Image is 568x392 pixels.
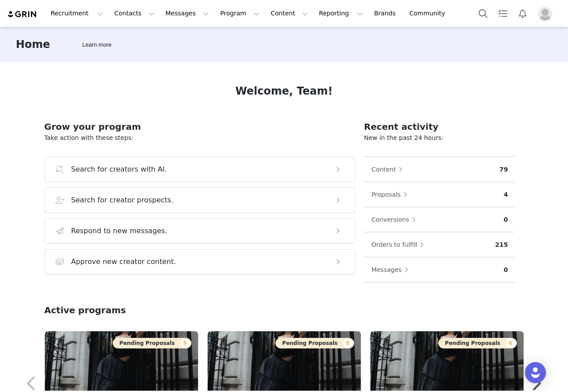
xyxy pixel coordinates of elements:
[473,4,493,23] button: Search
[371,238,428,252] button: Orders to fulfill
[538,7,552,21] img: placeholder-profile.jpg
[44,304,126,317] h2: Active programs
[16,37,50,52] h3: Home
[513,4,532,23] button: Notifications
[314,4,368,23] button: Reporting
[109,4,160,23] button: Contacts
[369,4,403,23] a: Brands
[45,4,109,23] button: Recruitment
[44,218,355,244] button: Respond to new messages.
[371,212,420,227] button: Conversions
[504,215,508,224] p: 0
[113,338,191,348] button: Pending Proposals9
[7,10,38,18] img: grin logo
[71,226,168,236] h3: Respond to new messages.
[275,338,354,348] button: Pending Proposals8
[44,120,355,133] h2: Grow your program
[215,4,265,23] button: Program
[371,187,412,201] button: Proposals
[235,83,333,99] h1: Welcome, Team!
[44,157,355,182] button: Search for creators with AI.
[160,4,214,23] button: Messages
[371,263,413,277] button: Messages
[404,4,454,23] a: Community
[533,7,561,21] button: Profile
[44,187,355,213] button: Search for creator prospects.
[44,249,355,275] button: Approve new creator content.
[495,240,508,249] p: 215
[81,40,113,49] div: Tooltip anchor
[504,190,508,199] p: 4
[364,120,515,133] h2: Recent activity
[493,4,513,23] a: Tasks
[71,164,167,175] h3: Search for creators with AI.
[438,338,517,348] button: Pending Proposals6
[371,162,407,176] button: Content
[265,4,313,23] button: Content
[44,133,355,143] p: Take action with these steps:
[364,133,515,143] p: New in the past 24 hours:
[71,195,174,205] h3: Search for creator prospects.
[525,362,546,383] div: Open Intercom Messenger
[71,256,176,267] h3: Approve new creator content.
[504,265,508,275] p: 0
[499,165,508,174] p: 79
